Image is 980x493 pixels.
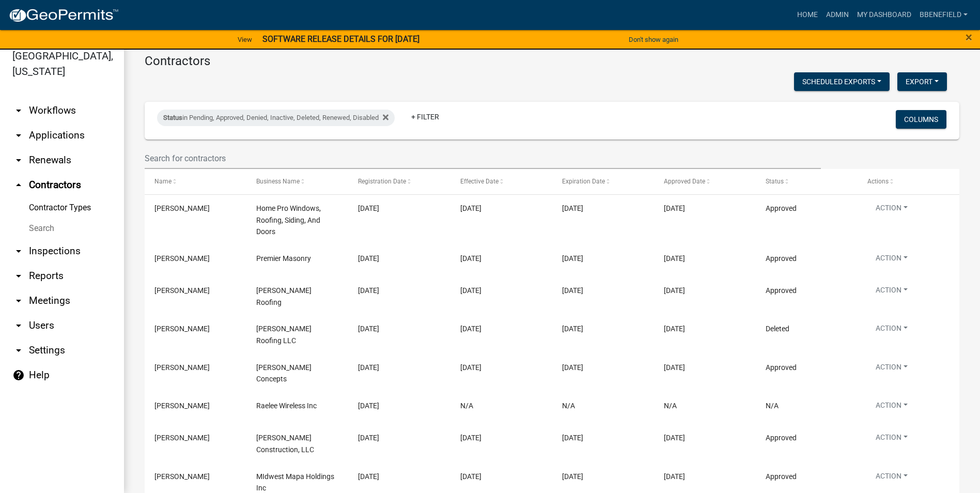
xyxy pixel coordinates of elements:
[358,472,379,481] span: 09/04/2025
[664,402,677,410] span: N/A
[154,434,210,442] span: Brian Smith
[562,402,575,410] span: N/A
[562,472,583,481] span: 12/31/2025
[766,254,797,263] span: Approved
[766,204,797,212] span: Approved
[562,178,605,185] span: Expiration Date
[256,472,334,492] span: MIdwest Mapa Holdings Inc
[966,31,972,43] button: Close
[822,5,853,25] a: Admin
[867,362,916,377] button: Action
[256,254,311,263] span: Premier Masonry
[867,323,916,338] button: Action
[552,169,654,194] datatable-header-cell: Expiration Date
[12,344,25,357] i: arrow_drop_down
[460,434,481,442] span: 09/04/2025
[766,286,797,295] span: Approved
[562,363,583,372] span: 12/31/2025
[867,432,916,447] button: Action
[154,178,172,185] span: Name
[460,254,481,263] span: 09/11/2025
[766,402,779,410] span: N/A
[256,286,312,306] span: Schmucker Roofing
[867,471,916,486] button: Action
[234,31,256,48] a: View
[664,325,685,333] span: 09/10/2025
[915,5,972,25] a: BBenefield
[867,253,916,268] button: Action
[766,472,797,481] span: Approved
[460,286,481,295] span: 09/10/2025
[562,325,583,333] span: 12/31/2025
[460,472,481,481] span: 09/04/2025
[358,286,379,295] span: 09/10/2025
[766,434,797,442] span: Approved
[460,402,473,410] span: N/A
[12,319,25,332] i: arrow_drop_down
[766,178,784,185] span: Status
[154,402,210,410] span: Taylor Nichols
[12,179,25,191] i: arrow_drop_up
[867,285,916,300] button: Action
[625,31,682,48] button: Don't show again
[664,204,685,212] span: 09/11/2025
[154,286,210,295] span: Leroy Schmucker
[256,204,321,236] span: Home Pro Windows, Roofing, Siding, And Doors
[460,325,481,333] span: 09/10/2025
[766,325,789,333] span: Deleted
[348,169,450,194] datatable-header-cell: Registration Date
[793,5,822,25] a: Home
[145,169,246,194] datatable-header-cell: Name
[12,104,25,117] i: arrow_drop_down
[966,30,972,44] span: ×
[460,204,481,212] span: 09/11/2025
[562,254,583,263] span: 12/31/2025
[460,178,499,185] span: Effective Date
[664,254,685,263] span: 09/11/2025
[145,54,959,69] h4: Contractors
[867,203,916,218] button: Action
[256,363,312,383] span: Westlund Concepts
[794,72,890,91] button: Scheduled Exports
[246,169,348,194] datatable-header-cell: Business Name
[256,434,314,454] span: Brian Smith Construction, LLC
[867,400,916,415] button: Action
[358,204,379,212] span: 09/11/2025
[460,363,481,372] span: 09/09/2025
[358,434,379,442] span: 09/04/2025
[358,363,379,372] span: 09/09/2025
[12,245,25,257] i: arrow_drop_down
[664,363,685,372] span: 09/09/2025
[403,107,447,126] a: + Filter
[896,110,946,129] button: Columns
[12,129,25,142] i: arrow_drop_down
[766,363,797,372] span: Approved
[664,472,685,481] span: 09/04/2025
[562,434,583,442] span: 12/31/2025
[664,434,685,442] span: 09/04/2025
[358,178,406,185] span: Registration Date
[256,325,312,345] span: Schmucker Roofing LLC
[756,169,858,194] datatable-header-cell: Status
[358,402,379,410] span: 09/05/2025
[858,169,959,194] datatable-header-cell: Actions
[154,254,210,263] span: Philip Leas
[654,169,756,194] datatable-header-cell: Approved Date
[154,363,210,372] span: Chris Rawlins
[256,402,317,410] span: Raelee Wireless Inc
[897,72,947,91] button: Export
[12,369,25,381] i: help
[154,325,210,333] span: Leroy Schmucker
[664,178,705,185] span: Approved Date
[157,110,395,126] div: in Pending, Approved, Denied, Inactive, Deleted, Renewed, Disabled
[12,295,25,307] i: arrow_drop_down
[358,325,379,333] span: 09/10/2025
[154,472,210,481] span: Grady Rogers
[867,178,889,185] span: Actions
[358,254,379,263] span: 09/11/2025
[154,204,210,212] span: Trevor Elkins
[262,34,419,44] strong: SOFTWARE RELEASE DETAILS FOR [DATE]
[12,154,25,166] i: arrow_drop_down
[12,270,25,282] i: arrow_drop_down
[450,169,552,194] datatable-header-cell: Effective Date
